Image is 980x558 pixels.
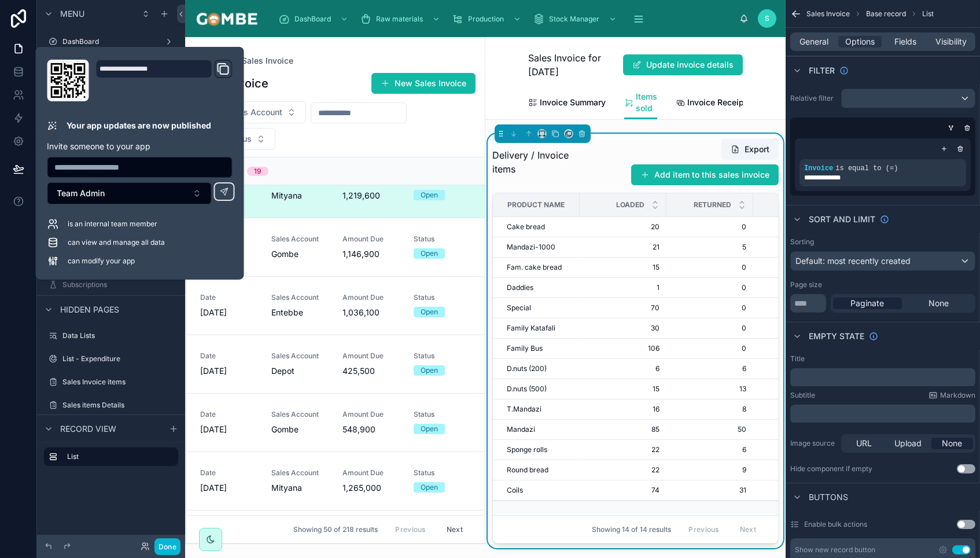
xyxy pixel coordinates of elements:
[760,303,833,313] span: 8
[200,365,257,377] span: [DATE]
[421,248,438,259] div: Open
[673,222,746,232] span: 0
[540,97,606,108] span: Invoice Summary
[62,331,176,340] label: Data Lists
[809,331,864,342] span: Empty state
[942,438,963,449] span: None
[507,324,555,333] span: Family Katafali
[271,482,302,494] span: Mityana
[68,256,135,266] span: can modify your app
[60,304,119,315] span: Hidden pages
[371,73,476,94] button: New Sales Invoice
[271,307,303,318] span: Entebbe
[851,298,885,309] span: Paginate
[200,410,257,419] span: Date
[44,326,178,345] a: Data Lists
[62,401,176,410] label: Sales items Details
[186,159,485,218] a: Date[DATE]Sales AccountMityanaAmount Due1,219,600StatusOpen
[507,425,535,434] span: Mandazi
[760,263,833,272] span: 0
[186,393,485,451] a: Date[DATE]Sales AccountGombeAmount Due548,900StatusOpen
[376,14,423,24] span: Raw materials
[200,468,257,478] span: Date
[806,9,850,19] span: Sales Invoice
[936,36,967,47] span: Visibility
[795,256,911,266] span: Default: most recently created
[940,391,975,400] span: Markdown
[790,405,975,423] div: scrollable content
[342,307,400,318] span: 1,036,100
[790,94,837,103] label: Relative filter
[507,364,547,373] span: D.nuts (200)
[765,14,769,23] span: S
[587,324,660,333] span: 30
[529,9,622,30] a: Stock Manager
[673,486,746,495] span: 31
[790,391,815,400] label: Subtitle
[507,222,545,232] span: Cake bread
[790,237,814,247] label: Sorting
[62,37,160,46] label: DashBoard
[492,148,583,176] span: Delivery / Invoice items
[342,482,400,494] span: 1,265,000
[269,6,739,31] div: scrollable content
[760,283,833,292] span: 0
[37,442,185,478] div: scrollable content
[804,520,867,529] label: Enable bulk actions
[507,384,547,394] span: D.nuts (500)
[60,423,116,435] span: Record view
[342,248,400,260] span: 1,146,900
[760,465,833,475] span: 2
[242,55,293,67] a: Sales Invoice
[154,538,180,555] button: Done
[587,384,660,394] span: 15
[254,167,261,176] div: 19
[195,101,306,123] button: Select Button
[760,364,833,373] span: 0
[342,468,400,478] span: Amount Due
[194,9,260,28] img: App logo
[507,283,533,292] span: Daddies
[687,97,751,108] span: Invoice Receipts
[673,384,746,394] span: 13
[760,324,833,333] span: 0
[507,445,547,454] span: Sponge rolls
[200,424,257,435] span: [DATE]
[549,14,599,24] span: Stock Manager
[271,410,329,419] span: Sales Account
[414,293,471,302] span: Status
[507,465,548,475] span: Round bread
[673,364,746,373] span: 6
[592,525,671,534] span: Showing 14 of 14 results
[342,190,400,201] span: 1,219,600
[67,120,212,131] p: Your app updates are now published
[421,482,438,493] div: Open
[721,139,779,160] button: Export
[62,354,176,364] label: List - Expenditure
[62,280,176,289] label: Subscriptions
[616,200,644,210] span: Loaded
[673,405,746,414] span: 8
[760,445,833,454] span: 0
[790,354,805,364] label: Title
[507,200,565,210] span: Product Name
[186,451,485,510] a: Date[DATE]Sales AccountMityanaAmount Due1,265,000StatusOpen
[760,344,833,353] span: 8
[68,219,158,229] span: is an internal team member
[468,14,504,24] span: Production
[624,86,657,120] a: Items sold
[47,141,233,152] p: Invite someone to your app
[186,335,485,393] a: Date[DATE]Sales AccountDepotAmount Due425,500StatusOpen
[835,164,898,172] span: is equal to (=)
[587,243,660,252] span: 21
[293,525,378,534] span: Showing 50 of 218 results
[804,164,833,172] span: Invoice
[929,298,949,309] span: None
[895,438,922,449] span: Upload
[528,51,625,79] span: Sales Invoice for [DATE]
[96,60,233,101] div: Domain and Custom Link
[439,520,471,538] button: Next
[673,445,746,454] span: 6
[47,182,212,204] button: Select Button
